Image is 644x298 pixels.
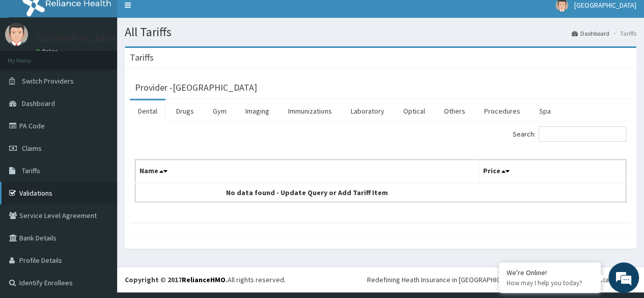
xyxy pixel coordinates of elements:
a: RelianceHMO [182,275,226,284]
th: Name [135,160,479,183]
img: d_794563401_company_1708531726252_794563401 [19,51,41,76]
strong: Copyright © 2017 . [125,275,228,284]
footer: All rights reserved. [117,266,644,292]
span: We're online! [59,86,141,189]
th: Price [479,160,626,183]
h1: All Tariffs [125,25,636,39]
span: Switch Providers [22,76,74,86]
div: Redefining Heath Insurance in [GEOGRAPHIC_DATA] using Telemedicine and Data Science! [367,275,636,285]
td: No data found - Update Query or Add Tariff Item [135,183,479,202]
a: Dental [130,100,165,122]
a: Dashboard [572,29,609,38]
a: Laboratory [343,100,393,122]
a: Online [36,48,60,55]
div: Chat with us now [53,57,171,70]
a: Optical [395,100,433,122]
span: Tariffs [22,166,40,175]
a: Imaging [237,100,277,122]
a: Procedures [476,100,528,122]
img: User Image [5,23,28,46]
span: [GEOGRAPHIC_DATA] [574,1,636,10]
span: Claims [22,144,42,153]
p: [GEOGRAPHIC_DATA] [36,34,120,43]
h3: Provider - [GEOGRAPHIC_DATA] [135,83,257,92]
span: Dashboard [22,99,55,108]
div: We're Online! [507,268,593,277]
a: Spa [531,100,559,122]
h3: Tariffs [130,53,154,62]
input: Search: [539,126,626,142]
a: Others [436,100,473,122]
li: Tariffs [610,29,636,38]
a: Drugs [168,100,202,122]
p: How may I help you today? [507,279,593,287]
a: Immunizations [280,100,340,122]
a: Gym [205,100,235,122]
textarea: Type your message and hit 'Enter' [5,194,194,229]
div: Minimize live chat window [167,5,191,30]
label: Search: [513,126,626,142]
